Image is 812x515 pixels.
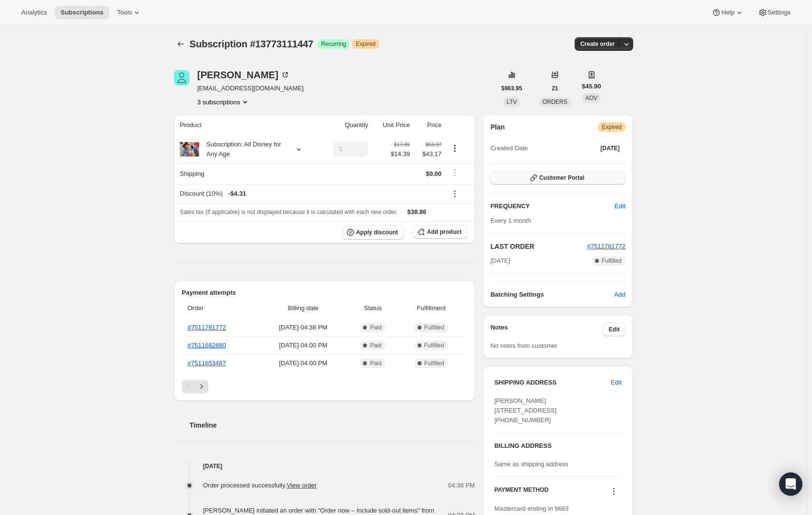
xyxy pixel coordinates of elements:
button: Edit [603,323,625,336]
span: [DATE] · 04:00 PM [262,341,345,350]
span: $963.95 [501,85,522,92]
span: Add [614,290,625,300]
th: Shipping [174,163,319,184]
a: #7511653487 [188,359,226,367]
button: Shipping actions [447,167,463,178]
span: $45.90 [582,82,601,91]
button: Apply discount [343,225,404,240]
button: Product actions [197,97,250,107]
th: Order [182,298,259,319]
th: Quantity [319,114,371,136]
button: Edit [609,199,631,214]
button: Create order [575,37,621,51]
small: $53.97 [425,142,441,147]
span: Settings [768,9,791,16]
a: #7511682660 [188,342,226,349]
button: Next [195,380,208,393]
span: Raychelle null [174,70,189,86]
button: Subscriptions [55,6,109,19]
span: Sales tax (if applicable) is not displayed because it is calculated with each new order. [180,209,398,215]
nav: Pagination [182,380,467,393]
h3: BILLING ADDRESS [494,441,622,451]
span: Every 1 month [491,217,531,224]
span: [DATE] · 04:00 PM [262,358,345,368]
th: Price [413,114,444,136]
span: [DATE] · 04:38 PM [262,323,345,332]
th: Product [174,114,319,136]
span: Paid [370,359,381,367]
span: Edit [609,326,620,333]
span: Subscription #13773111447 [189,39,313,49]
span: 21 [551,85,558,92]
a: #7511781772 [188,324,226,331]
small: $17.99 [394,142,410,147]
span: Same as shipping address [494,460,568,468]
div: Subscription: All Disney for Any Age [199,140,286,159]
span: [PERSON_NAME] [STREET_ADDRESS] [PHONE_NUMBER] [494,397,557,424]
button: Help [706,6,750,19]
button: [DATE] [594,142,625,155]
button: Edit [605,375,627,390]
h3: Notes [491,323,603,336]
h2: Payment attempts [182,288,467,298]
span: Recurring [321,40,346,48]
span: ORDERS [542,99,567,105]
span: Paid [370,342,381,349]
h2: Timeline [189,420,475,430]
button: #7511781772 [587,242,625,251]
button: Add product [413,225,467,239]
div: Open Intercom Messenger [779,472,802,496]
span: Analytics [21,9,47,16]
span: Tools [117,9,132,16]
span: [DATE] [600,144,620,152]
span: Expired [602,123,622,131]
span: Status [350,303,395,313]
span: Expired [356,40,376,48]
span: [DATE] [491,256,510,266]
span: No notes from customer [491,342,558,349]
span: Customer Portal [539,174,584,182]
span: LTV [507,99,517,105]
span: $43.17 [416,149,441,159]
button: Add [609,287,631,302]
h3: PAYMENT METHOD [494,486,549,499]
span: Order processed successfully. [203,482,317,489]
button: Tools [111,6,147,19]
span: - $4.31 [229,189,246,199]
th: Unit Price [371,114,413,136]
h3: SHIPPING ADDRESS [494,378,611,387]
button: Settings [752,6,797,19]
span: $38.86 [407,208,427,215]
h2: Plan [491,122,505,132]
span: Help [721,9,734,16]
h2: LAST ORDER [491,242,587,251]
span: AOV [585,95,597,101]
button: Customer Portal [491,171,625,185]
h4: [DATE] [174,461,475,471]
span: Fulfilled [424,324,444,331]
h6: Batching Settings [491,290,614,300]
span: $0.00 [426,170,442,177]
span: Fulfilled [602,257,622,265]
h2: FREQUENCY [491,201,615,211]
button: $963.95 [495,82,528,95]
div: Discount (10%) [180,189,441,199]
span: Fulfilled [424,359,444,367]
a: #7511781772 [587,243,625,250]
span: Add product [427,228,461,236]
button: Subscriptions [174,37,188,51]
span: Created Date [491,143,528,153]
span: [EMAIL_ADDRESS][DOMAIN_NAME] [197,84,304,93]
div: [PERSON_NAME] [197,70,290,80]
span: Apply discount [356,229,398,236]
button: 21 [546,82,564,95]
span: $14.39 [391,149,410,159]
button: Analytics [15,6,53,19]
span: Fulfillment [401,303,462,313]
button: Product actions [447,143,463,154]
span: Paid [370,324,381,331]
span: Create order [580,40,615,48]
span: Edit [615,201,625,211]
a: View order [287,482,317,489]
